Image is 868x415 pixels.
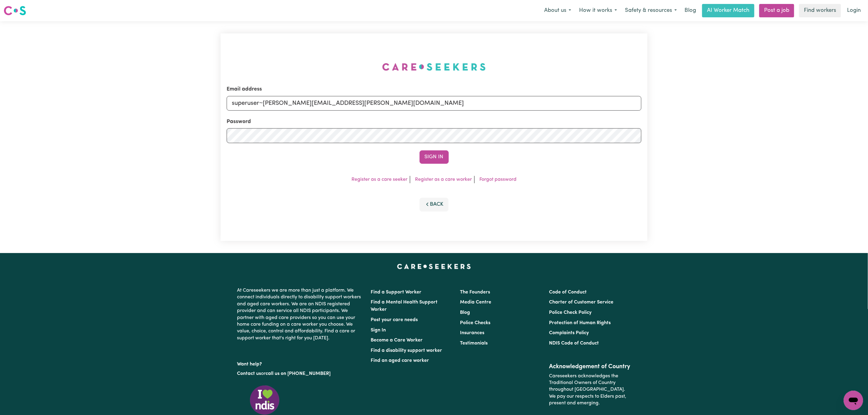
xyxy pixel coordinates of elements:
[843,4,864,17] a: Login
[371,328,386,333] a: Sign In
[420,198,449,211] button: Back
[460,300,491,305] a: Media Centre
[549,290,587,295] a: Code of Conduct
[4,5,26,16] img: Careseekers logo
[227,96,641,111] input: Email address
[575,4,621,17] button: How it works
[237,285,364,344] p: At Careseekers we are more than just a platform. We connect individuals directly to disability su...
[371,290,422,295] a: Find a Support Worker
[266,371,331,376] a: call us on [PHONE_NUMBER]
[549,331,589,335] a: Complaints Policy
[460,341,488,346] a: Testimonials
[702,4,754,17] a: AI Worker Match
[621,4,681,17] button: Safety & resources
[540,4,575,17] button: About us
[371,358,429,363] a: Find an aged care worker
[397,264,471,269] a: Careseekers home page
[549,363,631,370] h2: Acknowledgement of Country
[352,177,407,182] a: Register as a care seeker
[371,317,418,322] a: Post your care needs
[371,338,423,343] a: Become a Care Worker
[237,358,364,368] p: Want help?
[415,177,472,182] a: Register as a care worker
[759,4,794,17] a: Post a job
[549,370,631,409] p: Careseekers acknowledges the Traditional Owners of Country throughout [GEOGRAPHIC_DATA]. We pay o...
[460,331,484,335] a: Insurances
[549,341,599,346] a: NDIS Code of Conduct
[460,310,470,315] a: Blog
[227,85,262,93] label: Email address
[420,150,449,164] button: Sign In
[460,290,490,295] a: The Founders
[237,368,364,379] p: or
[681,4,700,17] a: Blog
[549,300,613,305] a: Charter of Customer Service
[549,321,611,325] a: Protection of Human Rights
[237,371,261,376] a: Contact us
[227,118,251,126] label: Password
[799,4,841,17] a: Find workers
[549,310,592,315] a: Police Check Policy
[479,177,516,182] a: Forgot password
[844,391,863,410] iframe: Button to launch messaging window, conversation in progress
[460,321,490,325] a: Police Checks
[371,300,438,312] a: Find a Mental Health Support Worker
[4,4,26,18] a: Careseekers logo
[371,348,442,353] a: Find a disability support worker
